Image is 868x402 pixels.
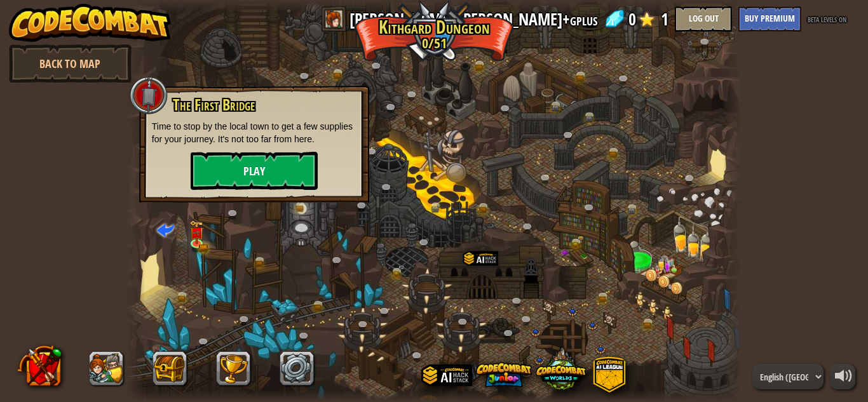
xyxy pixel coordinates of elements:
span: 0 [628,6,636,32]
span: The First Bridge [173,94,255,116]
span: beta levels on [808,13,846,25]
select: Languages [752,364,824,389]
button: Adjust volume [830,364,855,389]
button: Log Out [675,6,732,32]
span: 1 [661,6,668,32]
img: portrait.png [578,235,585,240]
button: Play [191,152,318,190]
button: Buy Premium [738,6,801,32]
a: [PERSON_NAME].[PERSON_NAME]+gplus [349,6,597,32]
img: portrait.png [193,230,201,236]
img: CodeCombat - Learn how to code by playing a game [9,4,172,42]
img: level-banner-unlock.png [189,221,204,245]
p: Time to stop by the local town to get a few supplies for your journey. It's not too far from here. [152,120,356,145]
a: Back to Map [9,44,132,83]
img: portrait.png [398,265,405,270]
